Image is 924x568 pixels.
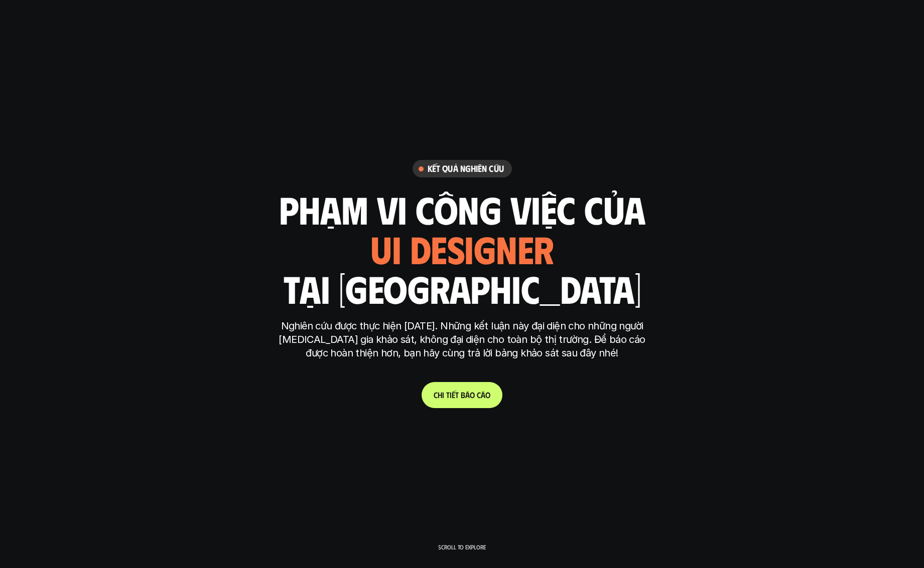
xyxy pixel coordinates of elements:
[274,319,650,360] p: Nghiên cứu được thực hiện [DATE]. Những kết luận này đại diện cho những người [MEDICAL_DATA] gia ...
[465,390,470,400] span: á
[438,390,442,400] span: h
[477,390,481,400] span: c
[485,390,490,400] span: o
[422,382,502,408] a: Chitiếtbáocáo
[461,390,465,400] span: b
[450,390,452,400] span: i
[442,390,444,400] span: i
[455,390,459,400] span: t
[481,390,485,400] span: á
[283,267,641,309] h1: tại [GEOGRAPHIC_DATA]
[446,390,450,400] span: t
[428,163,504,174] h6: Kết quả nghiên cứu
[470,390,475,400] span: o
[434,390,438,400] span: C
[438,543,486,550] p: Scroll to explore
[279,188,645,230] h1: phạm vi công việc của
[452,390,455,400] span: ế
